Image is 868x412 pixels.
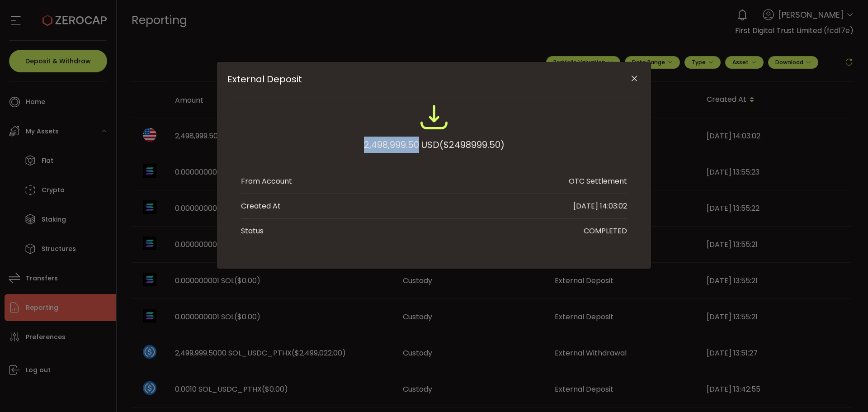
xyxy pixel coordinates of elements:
[626,71,642,87] button: Close
[227,74,599,85] span: External Deposit
[241,176,292,187] div: From Account
[241,226,264,237] div: Status
[439,137,505,153] span: ($2498999.50)
[364,137,505,153] div: 2,498,999.50 USD
[823,369,868,412] iframe: Chat Widget
[569,176,627,187] div: OTC Settlement
[241,201,281,212] div: Created At
[573,201,627,212] div: [DATE] 14:03:02
[217,62,651,269] div: External Deposit
[584,226,627,237] div: COMPLETED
